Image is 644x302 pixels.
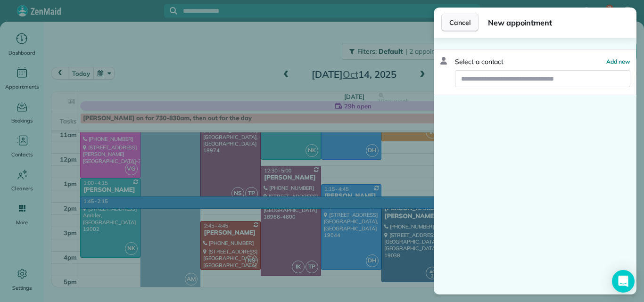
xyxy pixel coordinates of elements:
[449,18,471,27] span: Cancel
[612,270,635,293] div: Open Intercom Messenger
[606,58,630,65] span: Add new
[606,57,630,66] button: Add new
[488,17,629,28] span: New appointment
[441,14,479,32] button: Cancel
[455,57,504,66] span: Select a contact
